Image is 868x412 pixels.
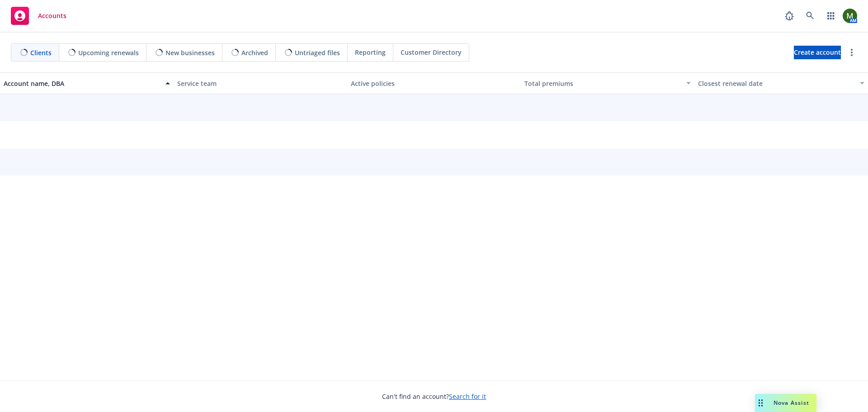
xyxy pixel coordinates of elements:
[347,72,521,94] button: Active policies
[401,47,462,57] span: Customer Directory
[755,394,816,412] button: Nova Assist
[30,48,52,57] span: Clients
[241,48,268,57] span: Archived
[78,48,139,57] span: Upcoming renewals
[521,72,694,94] button: Total premiums
[355,47,386,57] span: Reporting
[698,79,854,88] div: Closest renewal date
[524,79,681,88] div: Total premiums
[351,79,517,88] div: Active policies
[774,399,809,407] span: Nova Assist
[846,47,857,58] a: more
[801,7,819,25] a: Search
[165,48,215,57] span: New businesses
[755,394,766,412] div: Drag to move
[794,44,841,61] span: Create account
[794,46,841,59] a: Create account
[7,3,70,28] a: Accounts
[843,9,857,23] img: photo
[780,7,798,25] a: Report a Bug
[449,392,486,401] a: Search for it
[174,72,347,94] button: Service team
[694,72,868,94] button: Closest renewal date
[382,392,486,401] span: Can't find an account?
[177,79,344,88] div: Service team
[4,79,160,88] div: Account name, DBA
[38,12,66,19] span: Accounts
[822,7,840,25] a: Switch app
[295,48,340,57] span: Untriaged files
